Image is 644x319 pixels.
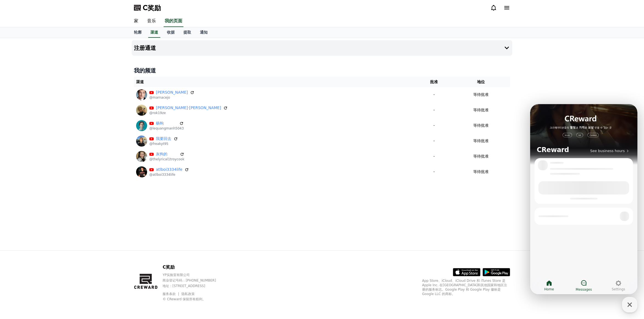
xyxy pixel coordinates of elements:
[150,30,158,34] font: 渠道
[136,89,147,100] img: 马尔纳塞霍
[156,90,188,95] a: [PERSON_NAME]
[143,4,161,12] font: C奖励
[473,108,489,112] font: 等待批准
[136,151,147,162] img: 灰狗的
[167,30,175,34] font: 收据
[156,167,182,172] font: atlboi3334life
[156,136,171,141] font: 我要回去
[149,96,170,99] font: @marnacejo
[149,173,175,177] font: @atlboi3334life
[149,157,184,161] font: @thelyrical1troycook
[134,3,161,12] a: C奖励
[165,18,182,23] font: 我的页面
[130,15,143,27] a: 家
[132,40,512,56] button: 注册通道
[433,92,435,97] font: -
[163,292,176,296] font: 服务条款
[473,123,489,128] font: 等待批准
[134,18,138,23] font: 家
[134,67,156,74] font: 我的频道
[181,292,195,296] a: 隐私政策
[473,154,489,158] font: 等待批准
[156,106,221,110] font: [PERSON_NAME]·[PERSON_NAME]
[134,30,142,34] font: 轮廓
[473,92,489,97] font: 等待批准
[422,279,507,296] font: App Store、iCloud、iCloud Drive 和 iTunes Store 是 Apple Inc. 在[GEOGRAPHIC_DATA]和其他国家和地区注册的服务标志。Googl...
[433,123,435,128] font: -
[156,105,221,111] a: [PERSON_NAME]·[PERSON_NAME]
[473,169,489,174] font: 等待批准
[433,154,435,158] font: -
[477,80,485,84] font: 地位
[149,111,166,115] font: @rok19ze
[200,30,208,34] font: 通知
[136,120,147,131] img: 杨钩
[179,27,196,38] a: 提取
[156,120,177,126] a: 杨钩
[149,142,168,146] font: @freakyt95
[134,45,156,51] font: 注册通道
[196,27,212,38] a: 通知
[136,105,147,116] img: 布莱克·赫尔
[136,166,147,177] img: atlboi3334life
[148,27,160,38] a: 渠道
[163,279,216,282] font: 商业登记号码：[PHONE_NUMBER]
[156,90,188,94] font: [PERSON_NAME]
[433,139,435,143] font: -
[147,18,156,23] font: 音乐
[130,27,146,38] a: 轮廓
[136,136,147,147] img: 我要回去
[530,104,637,294] iframe: Channel chat
[473,139,489,143] font: 等待批准
[163,27,179,38] a: 收据
[433,169,435,174] font: -
[163,284,205,288] font: 地址 : [STREET_ADDRESS]
[156,121,164,125] font: 杨钩
[156,136,171,142] a: 我要回去
[163,292,180,296] a: 服务条款
[163,273,190,277] font: YP实验室有限公司
[136,80,144,84] font: 渠道
[163,297,206,301] font: © CReward 保留所有权利。
[183,30,191,34] font: 提取
[433,108,435,112] font: -
[143,15,160,27] a: 音乐
[156,167,182,172] a: atlboi3334life
[164,15,183,27] a: 我的页面
[156,152,167,156] font: 灰狗的
[430,80,438,84] font: 批准
[156,151,178,157] a: 灰狗的
[163,264,175,270] font: C奖励
[149,126,184,130] font: @lequangmanh5043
